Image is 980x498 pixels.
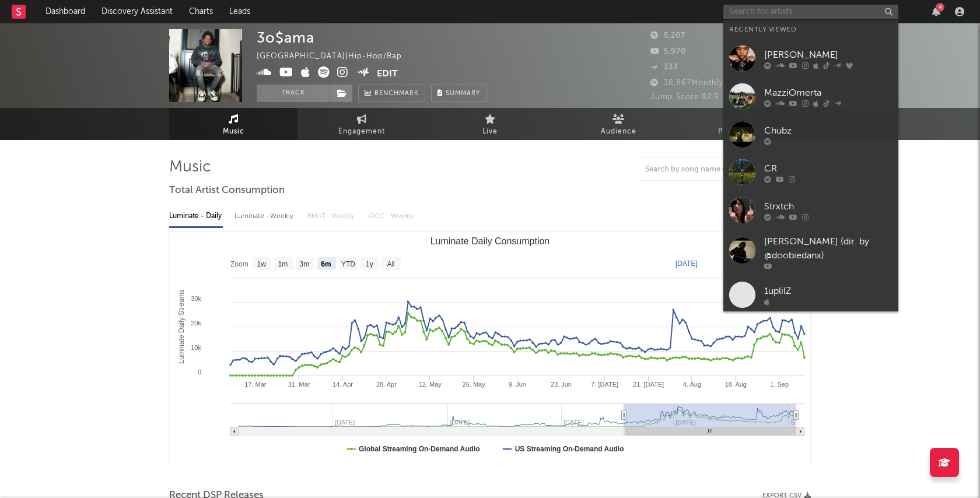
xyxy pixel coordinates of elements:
[377,66,398,81] button: Edit
[358,85,425,102] a: Benchmark
[633,381,664,388] text: 21. [DATE]
[723,78,898,115] a: MazziOmerta
[554,108,682,140] a: Audience
[723,40,898,78] a: [PERSON_NAME]
[723,229,898,276] a: [PERSON_NAME] (dir. by @doobiedanx)
[257,85,330,102] button: Track
[650,48,686,55] span: 5,970
[257,50,415,64] div: [GEOGRAPHIC_DATA] | Hip-Hop/Rap
[244,381,267,388] text: 17. Mar
[723,153,898,191] a: CR
[191,295,201,302] text: 30k
[790,419,801,426] text: S…
[764,284,892,298] div: 1uplilZ
[230,260,249,268] text: Zoom
[446,90,480,97] span: Summary
[374,87,419,101] span: Benchmark
[431,85,487,102] button: Summary
[426,108,554,140] a: Live
[387,260,394,268] text: All
[723,5,898,19] input: Search for artists
[682,108,811,140] a: Playlists/Charts
[725,381,747,388] text: 18. Aug
[198,369,201,376] text: 0
[723,191,898,229] a: Strxtch
[177,289,185,363] text: Luminate Daily Streams
[650,79,762,87] span: 38,867 Monthly Listeners
[169,108,297,140] a: Music
[932,7,940,16] button: 4
[650,64,678,71] span: 333
[170,232,810,465] svg: Luminate Daily Consumption
[770,381,789,388] text: 1. Sep
[764,48,892,62] div: [PERSON_NAME]
[764,199,892,213] div: Strxtch
[591,381,618,388] text: 7. [DATE]
[235,206,296,226] div: Luminate - Weekly
[257,260,267,268] text: 1w
[729,23,892,37] div: Recently Viewed
[936,3,944,12] div: 4
[764,162,892,176] div: CR
[551,381,572,388] text: 23. Jun
[675,259,698,268] text: [DATE]
[515,445,624,453] text: US Streaming On-Demand Audio
[359,445,480,453] text: Global Streaming On-Demand Audio
[723,115,898,153] a: Chubz
[764,124,892,138] div: Chubz
[463,381,486,388] text: 26. May
[639,165,762,174] input: Search by song name or URL
[223,125,244,139] span: Music
[482,125,498,139] span: Live
[376,381,397,388] text: 28. Apr
[300,260,310,268] text: 3m
[718,125,776,139] span: Playlists/Charts
[288,381,310,388] text: 31. Mar
[338,125,385,139] span: Engagement
[601,125,636,139] span: Audience
[430,236,550,246] text: Luminate Daily Consumption
[169,184,285,198] span: Total Artist Consumption
[419,381,442,388] text: 12. May
[191,320,201,327] text: 20k
[278,260,288,268] text: 1m
[321,260,331,268] text: 6m
[723,276,898,314] a: 1uplilZ
[683,381,701,388] text: 4. Aug
[297,108,426,140] a: Engagement
[366,260,373,268] text: 1y
[650,32,685,40] span: 5,207
[650,93,719,101] span: Jump Score: 82.9
[257,29,314,46] div: 3o$ama
[191,344,201,351] text: 10k
[341,260,355,268] text: YTD
[332,381,353,388] text: 14. Apr
[764,86,892,100] div: MazziOmerta
[169,206,223,226] div: Luminate - Daily
[509,381,526,388] text: 9. Jun
[764,235,892,263] div: [PERSON_NAME] (dir. by @doobiedanx)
